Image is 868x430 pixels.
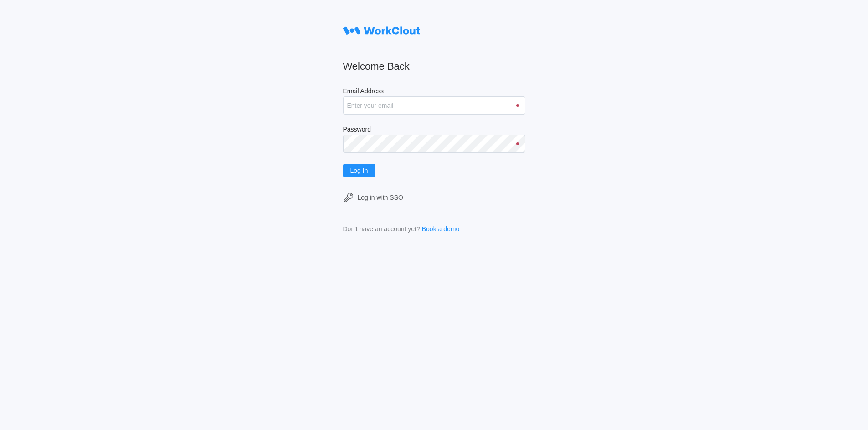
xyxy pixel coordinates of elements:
label: Password [343,126,525,135]
a: Log in with SSO [343,192,525,203]
a: Book a demo [422,225,460,233]
label: Email Address [343,87,525,96]
div: Log in with SSO [358,194,403,201]
div: Don't have an account yet? [343,225,420,233]
h2: Welcome Back [343,60,525,73]
input: Enter your email [343,96,525,115]
button: Log In [343,164,375,177]
span: Log In [350,167,368,174]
